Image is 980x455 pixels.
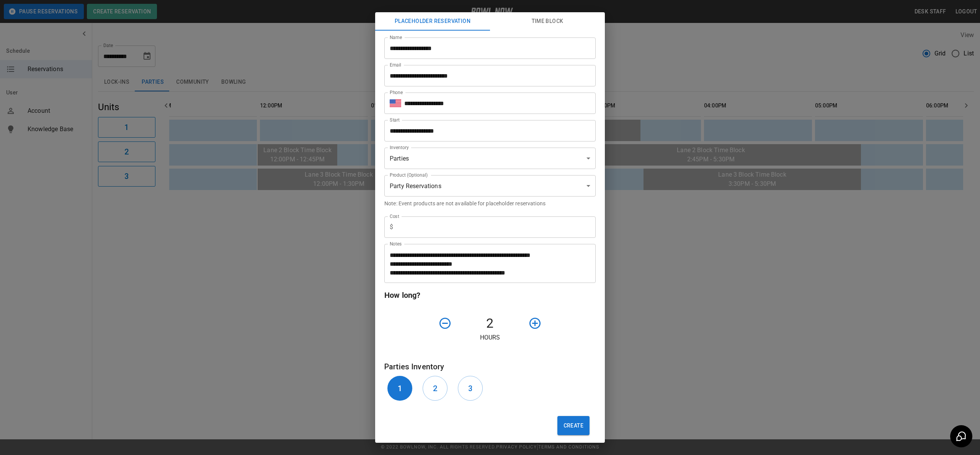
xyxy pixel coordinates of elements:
[387,376,412,401] button: 1
[384,200,596,207] p: Note: Event products are not available for placeholder reservations
[458,376,483,401] button: 3
[384,120,590,141] input: Choose date, selected date is Sep 28, 2025
[423,376,448,401] button: 2
[490,12,605,31] button: Time Block
[384,333,596,342] p: Hours
[390,117,400,123] label: Start
[433,382,437,395] h6: 2
[390,223,393,232] p: $
[398,382,402,395] h6: 1
[557,416,590,435] button: Create
[384,175,596,197] div: Party Reservations
[384,289,596,301] h6: How long?
[455,315,525,331] h4: 2
[375,12,490,31] button: Placeholder Reservation
[384,361,596,373] h6: Parties Inventory
[390,89,403,96] label: Phone
[468,382,472,395] h6: 3
[390,97,401,109] button: Select country
[384,148,596,169] div: Parties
